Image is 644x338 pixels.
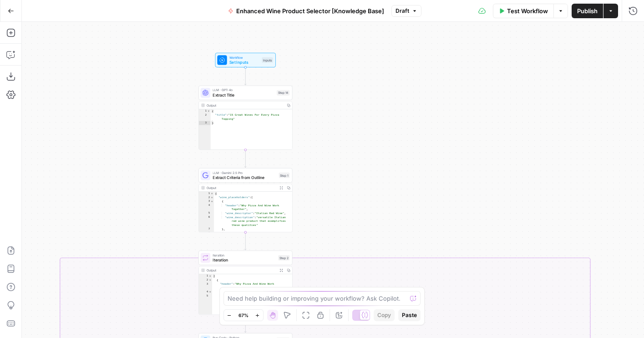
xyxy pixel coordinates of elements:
span: Toggle code folding, rows 1 through 3 [207,109,210,113]
div: Output [207,185,276,190]
span: Extract Title [213,92,274,98]
div: IterationIterationStep 2Output[ { "header":"Why Pizza And Wine Work Together", "selected_wine":[ ... [198,251,292,315]
span: 67% [238,312,248,319]
button: Paste [398,309,421,321]
g: Edge from step_1 to step_2 [244,232,246,250]
div: 7 [199,227,214,231]
div: Step 14 [277,90,290,96]
button: Publish [572,4,603,18]
button: Copy [374,309,395,321]
div: 1 [199,192,214,196]
div: 6 [199,215,214,227]
g: Edge from step_2 to step_23 [244,315,246,333]
span: Extract Criteria from Outline [213,174,276,180]
span: Copy [377,311,391,319]
div: 3 [199,121,211,125]
span: Iteration [213,253,275,258]
div: 1 [199,109,211,113]
span: LLM · GPT-4o [213,87,274,92]
div: 1 [199,274,212,278]
button: Test Workflow [493,4,553,18]
div: LLM · GPT-4oExtract TitleStep 14Output{ "title":"15 Great Wines For Every Pizza Topping"} [198,86,292,150]
button: Draft [391,5,421,17]
span: Toggle code folding, rows 2 through 133 [210,195,213,200]
div: 2 [199,195,214,200]
div: 3 [199,200,214,204]
span: Set Inputs [229,59,259,65]
div: Inputs [262,57,273,63]
span: Workflow [229,55,259,60]
span: Toggle code folding, rows 2 through 7 [208,278,212,282]
div: Output [207,103,283,108]
div: 2 [199,113,211,121]
span: Toggle code folding, rows 1 through 75 [208,274,212,278]
span: LLM · Gemini 2.5 Pro [213,170,276,175]
div: 3 [199,282,212,290]
g: Edge from step_14 to step_1 [244,150,246,168]
span: Toggle code folding, rows 8 through 12 [210,231,213,235]
g: Edge from start to step_14 [244,67,246,85]
span: Toggle code folding, rows 1 through 134 [210,192,213,196]
div: LLM · Gemini 2.5 ProExtract Criteria from OutlineStep 1Output{ "wine_placeholders":[ { "header":"... [198,168,292,232]
div: 4 [199,204,214,211]
div: 8 [199,231,214,235]
div: Output [207,268,276,273]
div: 5 [199,211,214,215]
span: Toggle code folding, rows 3 through 7 [210,200,213,204]
span: Paste [402,311,417,319]
span: Toggle code folding, rows 4 through 6 [208,290,212,294]
span: Draft [396,7,409,15]
span: Iteration [213,257,275,263]
span: Enhanced Wine Product Selector [Knowledge Base] [236,6,384,15]
div: 4 [199,290,212,294]
div: 2 [199,278,212,282]
div: Step 2 [278,255,289,261]
span: Publish [577,6,598,15]
span: Test Workflow [507,6,548,15]
div: WorkflowSet InputsInputs [198,53,292,67]
button: Enhanced Wine Product Selector [Knowledge Base] [223,4,390,18]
